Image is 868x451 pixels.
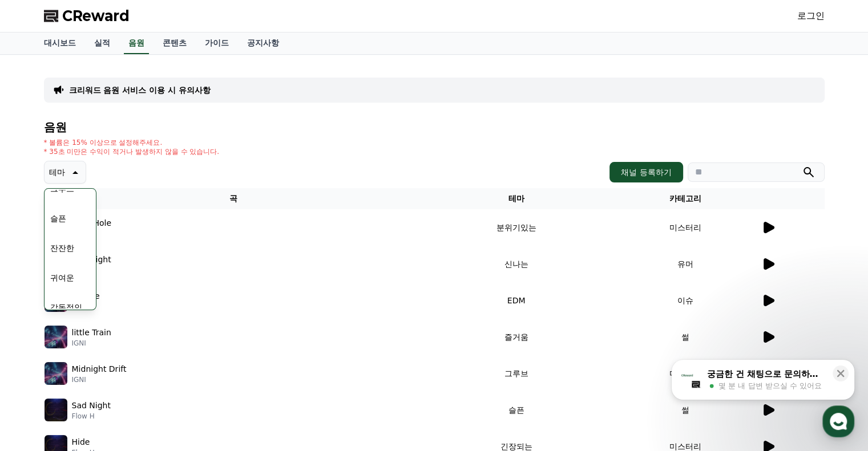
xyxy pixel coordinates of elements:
[797,9,825,23] a: 로그인
[44,7,130,25] a: CReward
[423,319,610,355] td: 즐거움
[85,32,119,54] a: 실적
[423,392,610,428] td: 슬픈
[176,373,190,383] span: 설정
[44,161,86,184] button: 테마
[69,84,211,96] a: 크리워드 음원 서비스 이용 시 유의사항
[44,188,423,209] th: 곡
[45,362,67,385] img: music
[423,188,610,209] th: 테마
[238,32,288,54] a: 공지사항
[46,206,71,231] button: 슬픈
[72,400,111,412] p: Sad Night
[104,374,118,383] span: 대화
[45,326,67,348] img: music
[609,392,760,428] td: 썰
[36,373,43,383] span: 홈
[609,209,760,246] td: 미스터리
[35,32,85,54] a: 대시보드
[49,164,65,180] p: 테마
[196,32,238,54] a: 가이드
[609,246,760,282] td: 유머
[124,32,149,54] a: 음원
[72,254,111,266] p: Moonlight
[423,355,610,392] td: 그루브
[72,339,111,348] p: IGNI
[3,356,75,385] a: 홈
[44,147,220,156] p: * 35초 미만은 수익이 적거나 발생하지 않을 수 있습니다.
[423,246,610,282] td: 신나는
[609,188,760,209] th: 카테고리
[72,412,111,421] p: Flow H
[46,295,87,320] button: 감동적인
[72,327,111,339] p: little Train
[423,282,610,319] td: EDM
[609,355,760,392] td: 미스터리
[609,319,760,355] td: 썰
[72,375,127,384] p: IGNI
[44,121,825,133] h4: 음원
[45,399,67,421] img: music
[609,282,760,319] td: 이슈
[46,235,79,261] button: 잔잔한
[46,265,79,290] button: 귀여운
[44,138,220,147] p: * 볼륨은 15% 이상으로 설정해주세요.
[62,7,130,25] span: CReward
[154,32,196,54] a: 콘텐츠
[423,209,610,246] td: 분위기있는
[147,356,219,385] a: 설정
[609,162,683,182] button: 채널 등록하기
[72,436,90,448] p: Hide
[72,363,127,375] p: Midnight Drift
[75,356,147,385] a: 대화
